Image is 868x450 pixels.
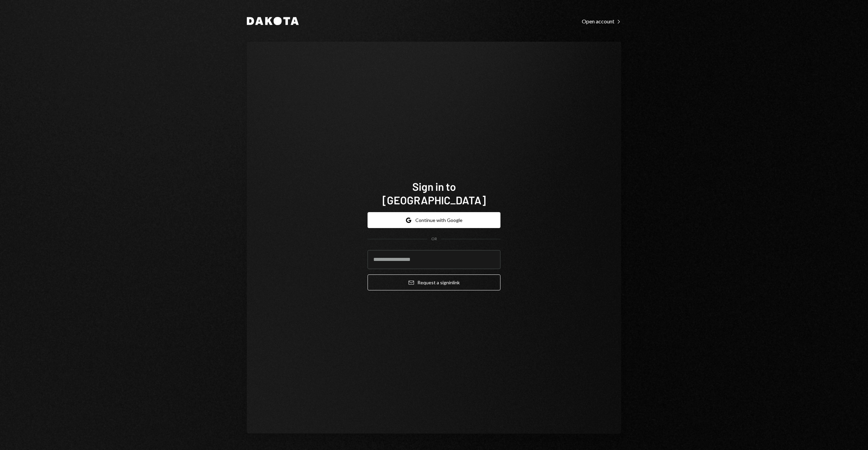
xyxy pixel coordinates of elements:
a: Open account [582,17,621,25]
button: Continue with Google [368,212,500,228]
div: Open account [582,18,621,25]
h1: Sign in to [GEOGRAPHIC_DATA] [368,180,500,207]
button: Request a signinlink [368,274,500,290]
div: OR [431,236,437,242]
